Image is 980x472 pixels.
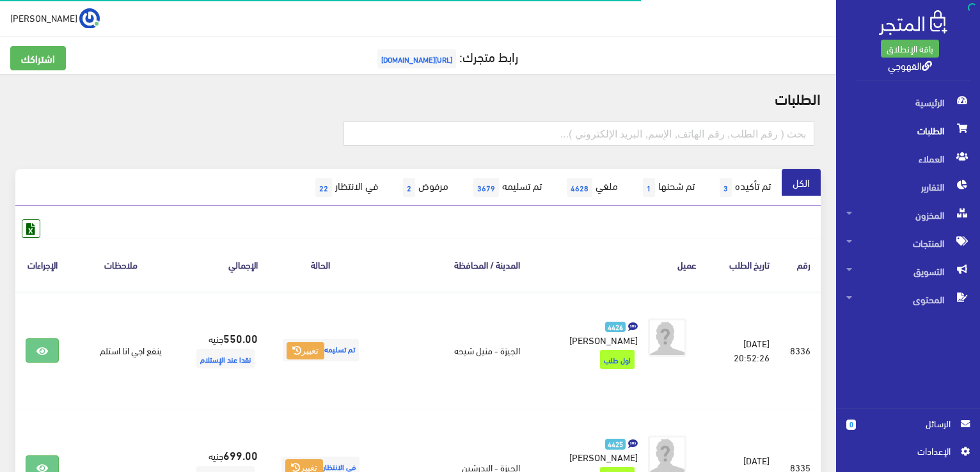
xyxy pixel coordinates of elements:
[268,238,373,291] th: الحالة
[846,416,970,444] a: 0 الرسائل
[373,292,530,409] td: الجيزة - منيل شيحه
[846,88,970,116] span: الرئيسية
[553,169,629,206] a: ملغي4628
[10,46,66,70] a: اشتراكك
[551,436,638,464] a: 4425 [PERSON_NAME]
[389,169,459,206] a: مرفوض2
[605,322,626,333] span: 4426
[846,145,970,173] span: العملاء
[780,238,821,291] th: رقم
[569,448,638,466] span: [PERSON_NAME]
[881,40,939,58] a: باقة الإنطلاق
[79,8,100,29] img: ...
[643,178,655,197] span: 1
[857,444,950,458] span: اﻹعدادات
[15,90,821,106] h2: الطلبات
[301,169,389,206] a: في الانتظار22
[836,116,980,145] a: الطلبات
[846,229,970,257] span: المنتجات
[283,339,359,361] span: تم تسليمه
[780,292,821,409] td: 8336
[530,238,707,291] th: عميل
[315,178,332,197] span: 22
[846,116,970,145] span: الطلبات
[846,285,970,313] span: المحتوى
[374,44,518,68] a: رابط متجرك:[URL][DOMAIN_NAME]
[403,178,415,197] span: 2
[836,173,980,201] a: التقارير
[196,349,255,368] span: نقدا عند الإستلام
[15,238,69,291] th: الإجراءات
[377,49,456,68] span: [URL][DOMAIN_NAME]
[846,173,970,201] span: التقارير
[707,292,780,409] td: [DATE] 20:52:26
[223,329,258,346] strong: 550.00
[69,292,172,409] td: ينفع اجي انا استلم
[846,420,856,430] span: 0
[287,342,324,360] button: تغيير
[344,122,814,146] input: بحث ( رقم الطلب, رقم الهاتف, الإسم, البريد اﻹلكتروني )...
[648,319,686,357] img: avatar.png
[836,285,980,313] a: المحتوى
[879,10,947,35] img: .
[459,169,553,206] a: تم تسليمه3679
[223,446,258,463] strong: 699.00
[866,416,951,430] span: الرسائل
[551,319,638,347] a: 4426 [PERSON_NAME]
[846,201,970,229] span: المخزون
[473,178,499,197] span: 3679
[605,439,626,450] span: 4425
[629,169,706,206] a: تم شحنها1
[836,88,980,116] a: الرئيسية
[10,8,100,28] a: ... [PERSON_NAME]
[836,229,980,257] a: المنتجات
[846,444,970,464] a: اﻹعدادات
[569,331,638,349] span: [PERSON_NAME]
[69,238,172,291] th: ملاحظات
[836,201,980,229] a: المخزون
[10,10,77,26] span: [PERSON_NAME]
[782,169,821,196] a: الكل
[172,238,268,291] th: اﻹجمالي
[373,238,530,291] th: المدينة / المحافظة
[567,178,592,197] span: 4628
[172,292,268,409] td: جنيه
[888,56,932,74] a: القهوجي
[846,257,970,285] span: التسويق
[600,350,635,369] span: اول طلب
[707,238,780,291] th: تاريخ الطلب
[836,145,980,173] a: العملاء
[706,169,782,206] a: تم تأكيده3
[720,178,732,197] span: 3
